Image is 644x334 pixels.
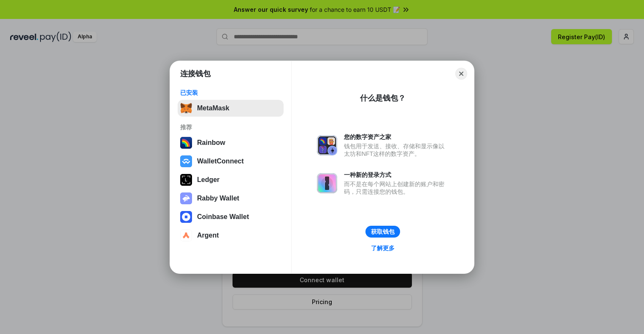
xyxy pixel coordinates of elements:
div: Argent [197,232,219,239]
button: MetaMask [178,100,284,117]
img: svg+xml,%3Csvg%20width%3D%2228%22%20height%3D%2228%22%20viewBox%3D%220%200%2028%2028%22%20fill%3D... [180,155,192,167]
div: Ledger [197,176,219,184]
button: Argent [178,227,284,244]
img: svg+xml,%3Csvg%20width%3D%2228%22%20height%3D%2228%22%20viewBox%3D%220%200%2028%2028%22%20fill%3D... [180,230,192,241]
div: WalletConnect [197,158,244,165]
h1: 连接钱包 [180,69,211,79]
div: 已安装 [180,89,281,96]
img: svg+xml,%3Csvg%20xmlns%3D%22http%3A%2F%2Fwww.w3.org%2F2000%2Fsvg%22%20width%3D%2228%22%20height%3... [180,174,192,186]
button: 获取钱包 [365,226,400,238]
button: WalletConnect [178,153,284,170]
div: 推荐 [180,123,281,131]
button: Rabby Wallet [178,190,284,207]
img: svg+xml,%3Csvg%20xmlns%3D%22http%3A%2F%2Fwww.w3.org%2F2000%2Fsvg%22%20fill%3D%22none%22%20viewBox... [180,192,192,204]
img: svg+xml,%3Csvg%20width%3D%22120%22%20height%3D%22120%22%20viewBox%3D%220%200%20120%20120%22%20fil... [180,137,192,149]
div: 什么是钱包？ [360,93,406,103]
button: Rainbow [178,134,284,151]
button: Ledger [178,171,284,188]
div: Rabby Wallet [197,195,239,202]
button: Coinbase Wallet [178,208,284,225]
a: 了解更多 [366,243,400,254]
button: Close [455,68,467,80]
img: svg+xml,%3Csvg%20xmlns%3D%22http%3A%2F%2Fwww.w3.org%2F2000%2Fsvg%22%20fill%3D%22none%22%20viewBox... [317,173,337,193]
div: Rainbow [197,139,225,147]
div: 获取钱包 [371,228,395,235]
div: Coinbase Wallet [197,213,249,221]
img: svg+xml,%3Csvg%20fill%3D%22none%22%20height%3D%2233%22%20viewBox%3D%220%200%2035%2033%22%20width%... [180,102,192,114]
div: 钱包用于发送、接收、存储和显示像以太坊和NFT这样的数字资产。 [344,142,449,158]
img: svg+xml,%3Csvg%20width%3D%2228%22%20height%3D%2228%22%20viewBox%3D%220%200%2028%2028%22%20fill%3D... [180,211,192,223]
div: 一种新的登录方式 [344,171,449,179]
div: 了解更多 [371,244,395,252]
img: svg+xml,%3Csvg%20xmlns%3D%22http%3A%2F%2Fwww.w3.org%2F2000%2Fsvg%22%20fill%3D%22none%22%20viewBox... [317,135,337,155]
div: 您的数字资产之家 [344,133,449,141]
div: MetaMask [197,104,229,112]
div: 而不是在每个网站上创建新的账户和密码，只需连接您的钱包。 [344,180,449,195]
